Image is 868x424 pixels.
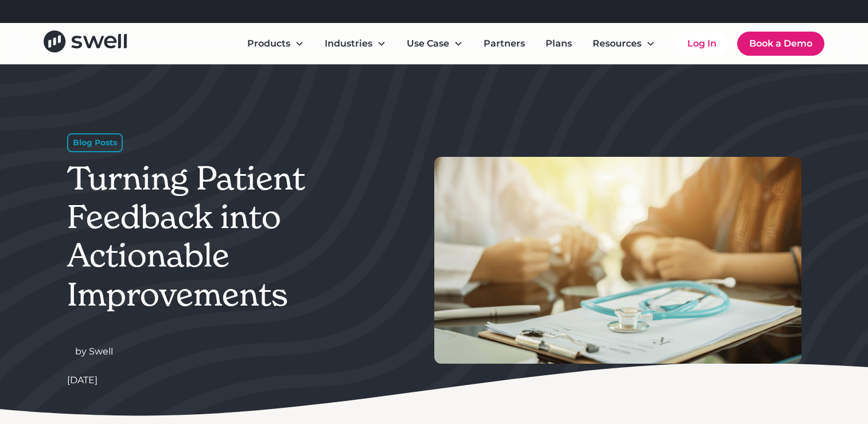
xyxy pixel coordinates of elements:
div: [DATE] [67,373,98,387]
a: home [44,30,127,56]
h1: Turning Patient Feedback into Actionable Improvements [67,159,410,314]
div: Blog Posts [67,133,123,152]
a: Log In [676,32,728,55]
div: Industries [316,32,395,55]
div: Resources [583,32,664,55]
div: Products [247,37,290,51]
a: Book a Demo [737,32,824,56]
a: Partners [474,32,534,55]
div: Use Case [407,37,449,51]
a: Plans [536,32,581,55]
div: Products [238,32,313,55]
div: Industries [325,37,372,51]
div: Use Case [398,32,472,55]
div: by [75,345,87,359]
div: Swell [89,345,113,359]
div: Resources [593,37,641,51]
